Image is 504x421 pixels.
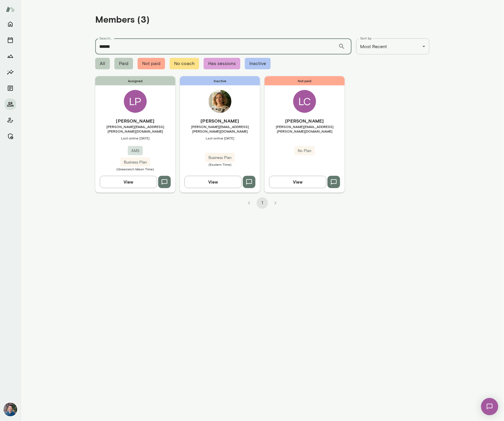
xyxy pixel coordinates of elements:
[114,58,133,69] span: Paid
[95,14,150,25] h4: Members (3)
[100,176,157,188] button: View
[124,90,147,113] div: LP
[204,58,240,69] span: Has sessions
[128,148,143,154] span: AMS
[295,148,315,154] span: No Plan
[5,82,16,94] button: Documents
[180,136,260,140] span: Last online [DATE]
[5,99,16,110] button: Members
[95,76,175,85] span: Assigned
[356,38,429,54] div: Most Recent
[180,124,260,133] span: [PERSON_NAME][EMAIL_ADDRESS][PERSON_NAME][DOMAIN_NAME]
[265,117,345,124] h6: [PERSON_NAME]
[5,115,16,126] button: Client app
[257,197,268,209] button: page 1
[265,124,345,133] span: [PERSON_NAME][EMAIL_ADDRESS][PERSON_NAME][DOMAIN_NAME]
[209,90,231,113] img: Laurie Galardi
[95,117,175,124] h6: [PERSON_NAME]
[184,176,242,188] button: View
[360,36,372,41] label: Sort by
[95,193,429,209] div: pagination
[95,136,175,140] span: Last online [DATE]
[95,124,175,133] span: [PERSON_NAME][EMAIL_ADDRESS][PERSON_NAME][DOMAIN_NAME]
[293,90,316,113] div: LC
[243,197,282,209] nav: pagination navigation
[205,155,235,161] span: Business Plan
[5,50,16,62] button: Growth Plan
[3,403,17,416] img: Alex Yu
[5,18,16,30] button: Home
[5,66,16,78] button: Insights
[180,117,260,124] h6: [PERSON_NAME]
[6,4,15,15] img: Mento
[180,76,260,85] span: Inactive
[180,162,260,167] span: (Eastern Time)
[120,160,150,165] span: Business Plan
[5,34,16,46] button: Sessions
[265,76,345,85] span: Not paid
[138,58,165,69] span: Not paid
[5,131,16,142] button: Manage
[95,167,175,171] span: (Greenwich Mean Time)
[170,58,199,69] span: No coach
[269,176,326,188] button: View
[245,58,271,69] span: Inactive
[99,36,112,41] label: Search...
[95,58,110,69] span: All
